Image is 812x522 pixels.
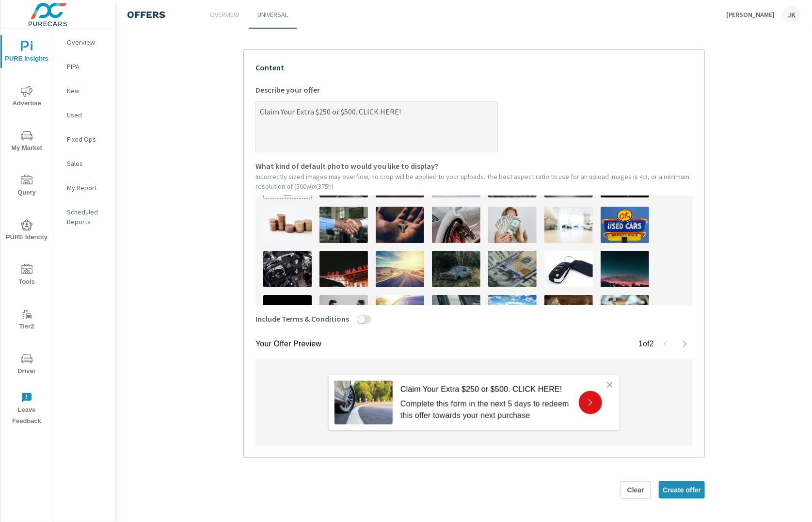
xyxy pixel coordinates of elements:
p: Sales [67,159,107,168]
p: Overview [67,37,107,47]
div: PIPA [53,59,115,74]
img: description [319,251,368,287]
span: Clear [624,486,647,494]
p: Universal [258,10,288,19]
div: JK [783,6,800,23]
span: My Market [3,130,50,154]
div: nav menu [0,29,53,431]
span: Advertise [3,85,50,109]
p: Claim Your Extra $250 or $500. CLICK HERE! [400,384,571,395]
button: Clear [620,481,651,499]
img: description [432,207,480,243]
button: Include Terms & Conditions [357,315,365,324]
h4: Offers [127,9,165,20]
p: Fixed Ops [67,134,107,144]
p: PIPA [67,62,107,71]
span: Leave Feedback [3,392,50,427]
img: description [263,207,312,243]
p: Overview [210,10,239,19]
button: Create offer [659,481,705,499]
textarea: Describe your offer [256,103,497,152]
img: description [601,295,649,331]
div: Fixed Ops [53,132,115,147]
span: PURE Insights [3,41,50,65]
p: Incorrectly sized images may overflow, no crop will be applied to your uploads. The best aspect r... [255,172,693,191]
span: Tier2 [3,309,50,332]
img: description [376,295,424,331]
img: description [544,207,593,243]
p: New [67,86,107,96]
p: Complete this form in the next 5 days to redeem this offer towards your next purchase [400,398,571,422]
img: description [319,207,368,243]
img: Vehicle purchase offer! [334,381,393,424]
p: Used [67,110,107,120]
img: description [376,251,424,287]
img: description [432,251,480,287]
div: Sales [53,156,115,171]
img: description [544,251,593,287]
img: description [263,251,312,287]
img: description [376,207,424,243]
img: description [488,251,537,287]
span: Include Terms & Conditions [255,313,349,325]
p: Your Offer Preview [255,338,321,350]
p: Content [255,62,693,73]
span: Query [3,175,50,198]
p: 1 of 2 [638,338,654,350]
img: description [601,207,649,243]
div: My Report [53,180,115,195]
img: description [544,295,593,331]
div: Overview [53,35,115,49]
p: Scheduled Reports [67,207,107,227]
p: [PERSON_NAME] [726,10,775,19]
span: Driver [3,353,50,377]
span: What kind of default photo would you like to display? [255,160,438,172]
img: description [319,295,368,331]
img: description [432,295,480,331]
img: description [488,295,537,331]
span: PURE Identity [3,219,50,243]
div: Scheduled Reports [53,205,115,229]
span: Tools [3,264,50,288]
span: Create offer [663,486,701,494]
img: description [488,207,537,243]
span: Describe your offer [255,84,320,96]
div: Used [53,108,115,122]
img: description [601,251,649,287]
div: New [53,83,115,98]
img: description [263,295,312,331]
p: My Report [67,183,107,193]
